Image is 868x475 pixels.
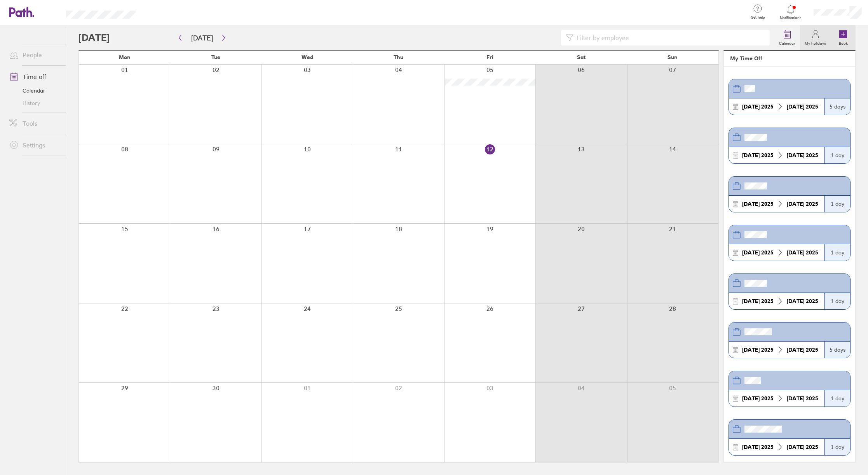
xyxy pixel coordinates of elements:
div: 2025 [784,201,821,207]
div: 1 day [824,196,850,212]
a: Notifications [778,4,804,20]
div: 2025 [784,103,821,110]
strong: [DATE] [787,249,804,256]
a: [DATE] 2025[DATE] 20251 day [729,419,851,456]
div: 2025 [784,152,821,158]
a: My holidays [800,25,831,50]
div: 2025 [784,298,821,304]
div: 1 day [824,244,850,261]
strong: [DATE] [742,200,760,207]
div: 2025 [784,249,821,256]
a: [DATE] 2025[DATE] 20255 days [729,79,851,115]
a: Book [831,25,856,50]
div: 2025 [784,395,821,401]
strong: [DATE] [742,346,760,353]
span: Sat [577,54,586,60]
a: Calendar [3,84,66,97]
strong: [DATE] [787,395,804,402]
div: 2025 [739,298,777,304]
div: 1 day [824,439,850,455]
a: Time off [3,69,66,84]
div: 2025 [739,444,777,450]
strong: [DATE] [787,103,804,110]
div: 2025 [739,152,777,158]
strong: [DATE] [742,443,760,450]
header: My Time Off [724,51,855,67]
div: 2025 [739,103,777,110]
a: History [3,97,66,109]
a: Tools [3,116,66,131]
strong: [DATE] [787,443,804,450]
strong: [DATE] [742,298,760,305]
div: 5 days [824,342,850,358]
label: My holidays [800,39,831,46]
div: 2025 [739,201,777,207]
a: Calendar [774,25,800,50]
div: 5 days [824,98,850,115]
div: 1 day [824,390,850,407]
div: 2025 [739,249,777,256]
label: Book [834,39,852,46]
strong: [DATE] [742,395,760,402]
strong: [DATE] [742,152,760,159]
span: Tue [211,54,220,60]
a: [DATE] 2025[DATE] 20251 day [729,371,851,407]
strong: [DATE] [742,249,760,256]
a: [DATE] 2025[DATE] 20255 days [729,322,851,358]
input: Filter by employee [573,30,765,45]
label: Calendar [774,39,800,46]
strong: [DATE] [787,346,804,353]
div: 2025 [784,444,821,450]
span: Thu [394,54,403,60]
span: Sun [668,54,678,60]
span: Notifications [778,16,804,20]
div: 2025 [784,347,821,353]
span: Mon [119,54,131,60]
a: People [3,47,66,63]
a: [DATE] 2025[DATE] 20251 day [729,176,851,212]
div: 1 day [824,147,850,163]
span: Fri [486,54,493,60]
div: 1 day [824,293,850,309]
a: [DATE] 2025[DATE] 20251 day [729,225,851,261]
div: 2025 [739,395,777,401]
a: [DATE] 2025[DATE] 20251 day [729,273,851,310]
strong: [DATE] [787,152,804,159]
span: Wed [302,54,313,60]
strong: [DATE] [787,200,804,207]
a: Settings [3,137,66,153]
strong: [DATE] [787,298,804,305]
a: [DATE] 2025[DATE] 20251 day [729,128,851,164]
span: Get help [745,15,770,20]
button: [DATE] [185,32,219,44]
div: 2025 [739,347,777,353]
strong: [DATE] [742,103,760,110]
